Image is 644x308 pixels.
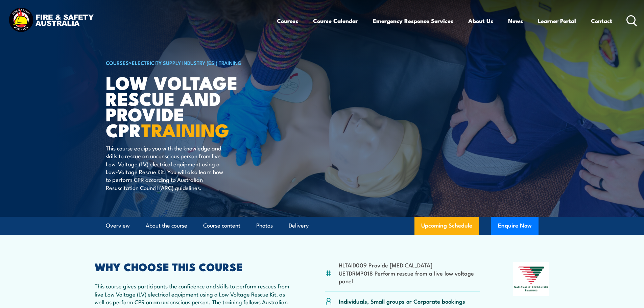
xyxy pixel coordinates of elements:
[508,12,523,30] a: News
[414,217,479,235] a: Upcoming Schedule
[339,269,480,285] li: UETDRMP018 Perform rescue from a live low voltage panel
[95,262,292,271] h2: WHY CHOOSE THIS COURSE
[313,12,358,30] a: Course Calendar
[339,297,465,305] p: Individuals, Small groups or Corporate bookings
[491,217,539,235] button: Enquire Now
[277,12,298,30] a: Courses
[591,12,612,30] a: Contact
[468,12,493,30] a: About Us
[256,217,273,235] a: Photos
[106,58,273,67] h6: >
[289,217,309,235] a: Delivery
[146,217,187,235] a: About the course
[373,12,453,30] a: Emergency Response Services
[203,217,240,235] a: Course content
[141,115,229,143] strong: TRAINING
[132,59,242,66] a: Electricity Supply Industry (ESI) Training
[106,144,229,191] p: This course equips you with the knowledge and skills to rescue an unconscious person from live Lo...
[106,59,129,66] a: COURSES
[106,74,273,138] h1: Low Voltage Rescue and Provide CPR
[513,262,550,296] img: Nationally Recognised Training logo.
[339,261,480,269] li: HLTAID009 Provide [MEDICAL_DATA]
[538,12,576,30] a: Learner Portal
[106,217,130,235] a: Overview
